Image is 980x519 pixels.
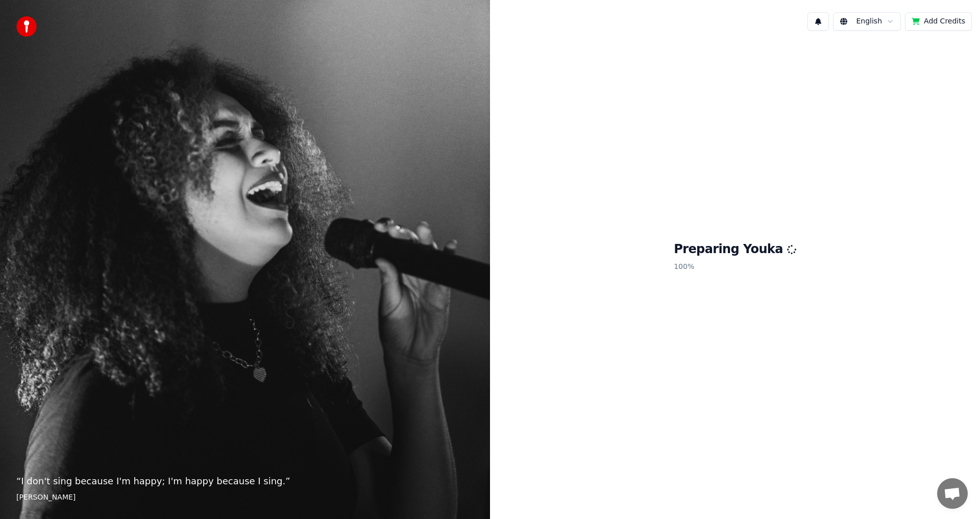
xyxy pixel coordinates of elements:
p: 100 % [674,258,796,276]
button: Add Credits [905,12,972,31]
div: Open chat [937,478,968,509]
h1: Preparing Youka [674,241,796,258]
img: youka [16,16,37,37]
footer: [PERSON_NAME] [16,492,474,503]
p: “ I don't sing because I'm happy; I'm happy because I sing. ” [16,474,474,488]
